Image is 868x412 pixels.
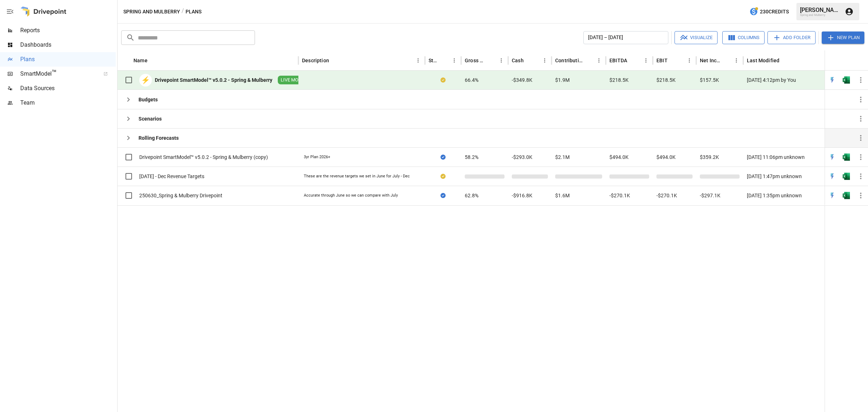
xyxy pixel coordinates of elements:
div: Open in Quick Edit [829,76,836,84]
span: 58.2% [465,154,478,161]
img: excel-icon.76473adf.svg [843,76,850,84]
button: Gross Margin column menu [496,55,506,66]
div: [PERSON_NAME] [800,7,841,13]
div: [DATE] 11:06pm unknown [743,147,834,167]
div: These are the revenue targets we set in June for July - Dec [304,173,410,179]
span: -$270.1K [656,192,677,199]
span: SmartModel [20,70,95,78]
button: Columns [722,31,765,44]
span: Data Sources [20,84,116,93]
div: Last Modified [747,58,779,63]
span: $359.2K [700,154,719,161]
button: EBITDA column menu [641,55,651,66]
img: quick-edit-flash.b8aec18c.svg [829,154,836,161]
div: [DATE] 1:47pm unknown [743,167,834,186]
div: Name [133,58,148,63]
div: Drivepoint SmartModel™ v5.0.2 - Spring & Mulberry (copy) [139,154,268,161]
span: $157.5K [700,76,719,84]
div: Accurate through June so we can compare with July [304,193,398,198]
div: Open in Excel [843,192,850,199]
div: Scenarios [139,115,162,122]
button: Last Modified column menu [822,55,832,66]
div: / [182,7,184,16]
span: $218.5K [656,76,676,84]
div: Spring and Mulberry [800,13,841,17]
span: 66.4% [465,76,478,84]
div: Sync complete [441,154,446,161]
span: $494.0K [609,154,629,161]
button: Description column menu [413,55,423,66]
button: EBIT column menu [684,55,694,66]
div: 250630_Spring & Mulberry Drivepoint [139,192,222,199]
button: Sort [628,55,638,66]
button: Sort [668,55,678,66]
div: Contribution Profit [555,58,583,63]
span: Reports [20,26,116,35]
div: Sync complete [441,192,446,199]
button: Cash column menu [540,55,550,66]
button: [DATE] – [DATE] [583,31,668,44]
span: -$916.8K [512,192,532,199]
span: -$349.8K [512,76,532,84]
div: [DATE] 1:35pm unknown [743,186,834,205]
span: Dashboards [20,41,116,49]
span: Plans [20,55,116,64]
button: Sort [524,55,535,66]
div: EBITDA [609,58,627,63]
button: Status column menu [449,55,459,66]
div: 3yr Plan 2026+ [304,154,330,160]
div: Net Income [700,58,720,63]
span: $494.0K [656,154,676,161]
span: LIVE MODEL [278,77,310,84]
span: $2.1M [555,154,570,161]
div: Your plan has changes in Excel that are not reflected in the Drivepoint Data Warehouse, select "S... [441,173,446,180]
div: Gross Margin [465,58,485,63]
button: New Plan [822,31,864,44]
div: Status [429,58,438,63]
span: -$297.1K [700,192,720,199]
span: 62.8% [465,192,478,199]
button: Spring and Mulberry [123,7,180,16]
div: Open in Excel [843,154,850,161]
div: ⚡ [139,74,152,87]
div: Open in Quick Edit [829,154,836,161]
button: Net Income column menu [731,55,741,66]
span: ™ [52,68,57,77]
div: Open in Quick Edit [829,173,836,180]
div: Your plan has changes in Excel that are not reflected in the Drivepoint Data Warehouse, select "S... [441,76,446,84]
span: -$293.0K [512,154,532,161]
img: quick-edit-flash.b8aec18c.svg [829,192,836,199]
span: Team [20,98,116,107]
div: EBIT [656,58,668,63]
span: -$270.1K [609,192,630,199]
span: $1.9M [555,76,570,84]
button: Sort [721,55,731,66]
button: 230Credits [746,5,792,18]
button: Visualize [675,31,718,44]
span: $1.6M [555,192,570,199]
div: Open in Excel [843,173,850,180]
span: $218.5K [609,76,629,84]
div: Cash [512,58,524,63]
button: Sort [584,55,594,66]
div: [DATE] - Dec Revenue Targets [139,173,204,180]
div: Description [302,58,329,63]
button: Sort [858,55,868,66]
button: Sort [330,55,340,66]
img: excel-icon.76473adf.svg [843,192,850,199]
button: Sort [486,55,496,66]
div: Open in Excel [843,76,850,84]
img: excel-icon.76473adf.svg [843,173,850,180]
img: excel-icon.76473adf.svg [843,154,850,161]
img: quick-edit-flash.b8aec18c.svg [829,76,836,84]
div: Open in Quick Edit [829,192,836,199]
span: 230 Credits [760,7,789,16]
button: Sort [780,55,790,66]
div: [DATE] 4:12pm by You [743,71,834,90]
button: Contribution Profit column menu [594,55,604,66]
div: Budgets [139,96,158,103]
img: quick-edit-flash.b8aec18c.svg [829,173,836,180]
button: Sort [439,55,449,66]
div: Rolling Forecasts [139,134,179,142]
div: Drivepoint SmartModel™ v5.0.2 - Spring & Mulberry [155,76,272,84]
